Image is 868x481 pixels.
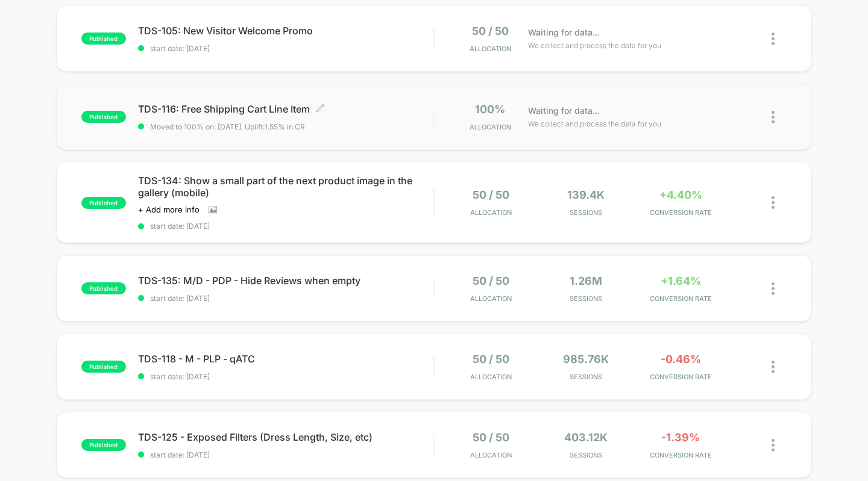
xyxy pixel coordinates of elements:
[473,275,509,287] span: 50 / 50
[659,188,702,201] span: +4.40%
[470,45,511,53] span: Allocation
[81,111,126,123] span: published
[772,33,775,45] img: close
[138,25,434,37] span: TDS-105: New Visitor Welcome Promo
[661,275,701,287] span: +1.64%
[637,451,725,459] span: CONVERSION RATE
[637,208,725,217] span: CONVERSION RATE
[138,275,434,287] span: TDS-135: M/D - PDP - Hide Reviews when empty
[473,431,509,444] span: 50 / 50
[470,294,512,303] span: Allocation
[772,282,775,295] img: close
[772,111,775,123] img: close
[138,450,434,459] span: start date: [DATE]
[528,26,600,39] span: Waiting for data...
[541,294,630,303] span: Sessions
[541,208,630,217] span: Sessions
[473,353,509,365] span: 50 / 50
[570,275,602,287] span: 1.26M
[138,353,434,365] span: TDS-118 - M - PLP - qATC
[567,188,605,201] span: 139.4k
[470,208,512,217] span: Allocation
[81,282,126,294] span: published
[470,123,511,131] span: Allocation
[564,431,608,444] span: 403.12k
[138,175,434,199] span: TDS-134: Show a small part of the next product image in the gallery (mobile)
[138,103,434,115] span: TDS-116: Free Shipping Cart Line Item
[772,439,775,452] img: close
[475,103,505,116] span: 100%
[528,40,661,51] span: We collect and process the data for you
[138,431,434,443] span: TDS-125 - Exposed Filters (Dress Length, Size, etc)
[541,451,630,459] span: Sessions
[563,353,609,365] span: 985.76k
[637,294,725,303] span: CONVERSION RATE
[150,122,305,131] span: Moved to 100% on: [DATE] . Uplift: 1.55% in CR
[81,361,126,373] span: published
[81,33,126,45] span: published
[661,353,701,365] span: -0.46%
[138,372,434,381] span: start date: [DATE]
[528,118,661,129] span: We collect and process the data for you
[473,188,509,201] span: 50 / 50
[470,373,512,381] span: Allocation
[472,25,509,37] span: 50 / 50
[81,439,126,451] span: published
[772,196,775,209] img: close
[138,205,200,214] span: + Add more info
[138,222,434,231] span: start date: [DATE]
[138,44,434,53] span: start date: [DATE]
[637,373,725,381] span: CONVERSION RATE
[528,104,600,117] span: Waiting for data...
[138,294,434,303] span: start date: [DATE]
[541,373,630,381] span: Sessions
[81,197,126,209] span: published
[772,361,775,373] img: close
[470,451,512,459] span: Allocation
[661,431,700,444] span: -1.39%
